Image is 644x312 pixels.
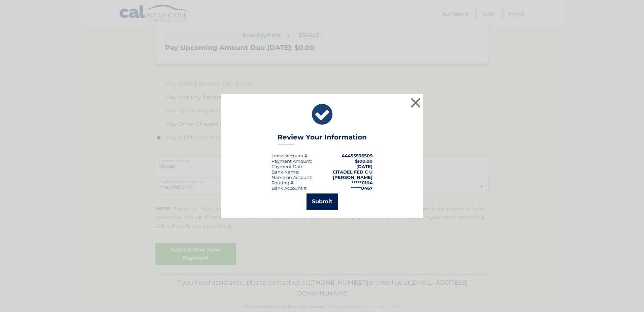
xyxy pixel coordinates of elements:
[356,164,373,169] span: [DATE]
[333,169,373,175] strong: CITADEL FED C U
[271,153,309,158] div: Lease Account #:
[271,175,312,180] div: Name on Account:
[271,169,299,175] div: Bank Name:
[342,153,373,158] strong: 44455536509
[271,180,294,185] div: Routing #:
[409,96,422,109] button: ×
[271,164,304,169] div: :
[307,193,338,210] button: Submit
[355,158,373,164] span: $100.00
[333,175,373,180] strong: [PERSON_NAME]
[271,158,312,164] div: Payment Amount:
[278,133,367,145] h3: Review Your Information
[271,164,303,169] span: Payment Date
[271,185,308,191] div: Bank Account #:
